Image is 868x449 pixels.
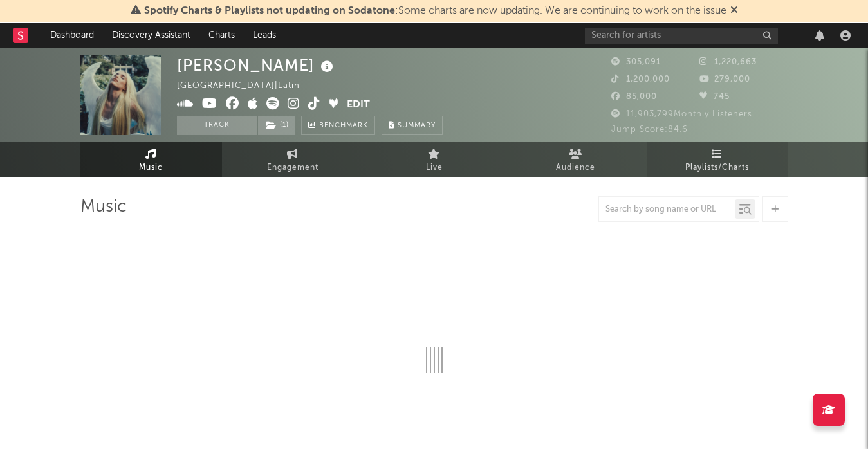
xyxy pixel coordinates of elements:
[382,116,443,135] button: Summary
[611,110,752,118] span: 11,903,799 Monthly Listeners
[103,23,199,48] a: Discovery Assistant
[398,122,436,129] span: Summary
[730,6,738,16] span: Dismiss
[611,93,657,101] span: 85,000
[685,160,749,176] span: Playlists/Charts
[611,58,661,66] span: 305,091
[599,205,735,215] input: Search by song name or URL
[301,116,375,135] a: Benchmark
[426,160,443,176] span: Live
[556,160,595,176] span: Audience
[257,116,295,135] span: ( 1 )
[267,160,319,176] span: Engagement
[505,142,647,177] a: Audience
[80,142,222,177] a: Music
[699,93,730,101] span: 745
[177,78,315,94] div: [GEOGRAPHIC_DATA] | Latin
[144,6,395,16] span: Spotify Charts & Playlists not updating on Sodatone
[244,23,285,48] a: Leads
[611,125,688,134] span: Jump Score: 84.6
[347,97,370,113] button: Edit
[222,142,364,177] a: Engagement
[611,75,670,84] span: 1,200,000
[177,55,337,76] div: [PERSON_NAME]
[319,118,368,134] span: Benchmark
[647,142,788,177] a: Playlists/Charts
[699,58,757,66] span: 1,220,663
[144,6,726,16] span: : Some charts are now updating. We are continuing to work on the issue
[364,142,505,177] a: Live
[41,23,103,48] a: Dashboard
[258,116,295,135] button: (1)
[199,23,244,48] a: Charts
[699,75,750,84] span: 279,000
[177,116,257,135] button: Track
[585,28,778,44] input: Search for artists
[139,160,163,176] span: Music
